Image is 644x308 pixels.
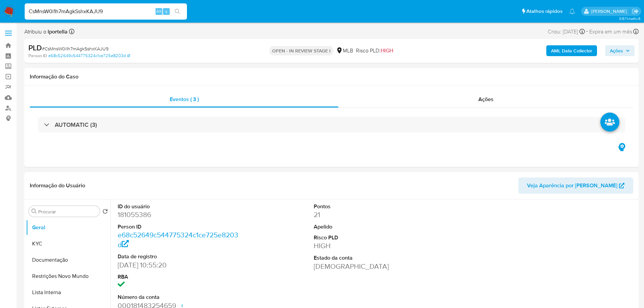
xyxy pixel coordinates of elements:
dt: Pontos [314,203,438,210]
span: Atalhos rápidos [526,8,563,15]
p: lucas.portella@mercadolivre.com [591,8,629,15]
button: KYC [26,236,111,252]
button: Ações [605,45,635,56]
span: - [586,27,588,36]
span: Risco PLD: [356,47,393,54]
a: e68c52649c544775324c1ce725e8203d [118,230,238,249]
button: Lista Interna [26,284,111,301]
h1: Informação do Caso [30,73,633,80]
div: AUTOMATIC (3) [38,117,625,133]
dt: Número da conta [118,293,242,301]
b: lportella [46,28,68,35]
dt: Apelido [314,223,438,231]
dd: 21 [314,210,438,219]
input: Procurar [38,209,97,215]
h3: AUTOMATIC (3) [55,121,97,128]
button: Geral [26,219,111,236]
a: Notificações [569,8,575,14]
button: search-icon [170,7,184,16]
input: Pesquise usuários ou casos... [25,7,187,16]
div: Criou: [DATE] [548,27,585,36]
dt: Estado da conta [314,254,438,262]
dt: Person ID [118,223,242,231]
dd: [DATE] 10:55:20 [118,260,242,270]
button: Veja Aparência por [PERSON_NAME] [518,177,633,194]
span: Alt [156,8,162,15]
dd: 181055386 [118,210,242,219]
dd: HIGH [314,241,438,251]
button: Procurar [31,209,37,214]
dd: [DEMOGRAPHIC_DATA] [314,262,438,271]
button: Restrições Novo Mundo [26,268,111,284]
button: AML Data Collector [546,45,597,56]
span: Ações [610,45,623,56]
b: PLD [28,42,42,53]
dt: RBA [118,273,242,281]
span: Ações [478,95,494,103]
h1: Informação do Usuário [30,182,85,189]
b: AML Data Collector [551,45,592,56]
span: HIGH [381,47,393,54]
p: OPEN - IN REVIEW STAGE I [269,46,333,55]
span: Expira em um mês [589,28,632,35]
span: Atribuiu o [24,28,68,35]
a: e68c52649c544775324c1ce725e8203d [48,53,130,59]
dt: ID do usuário [118,203,242,210]
a: Sair [632,8,639,15]
b: Person ID [28,53,47,59]
span: s [165,8,167,15]
button: Retornar ao pedido padrão [102,209,108,216]
span: Veja Aparência por [PERSON_NAME] [527,177,617,194]
span: Eventos ( 3 ) [170,95,199,103]
dt: Risco PLD [314,234,438,241]
button: Documentação [26,252,111,268]
span: # CsMnsW0i1h7mAgkSshxKAJU9 [42,45,109,52]
div: MLB [336,47,353,54]
dt: Data de registro [118,253,242,260]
